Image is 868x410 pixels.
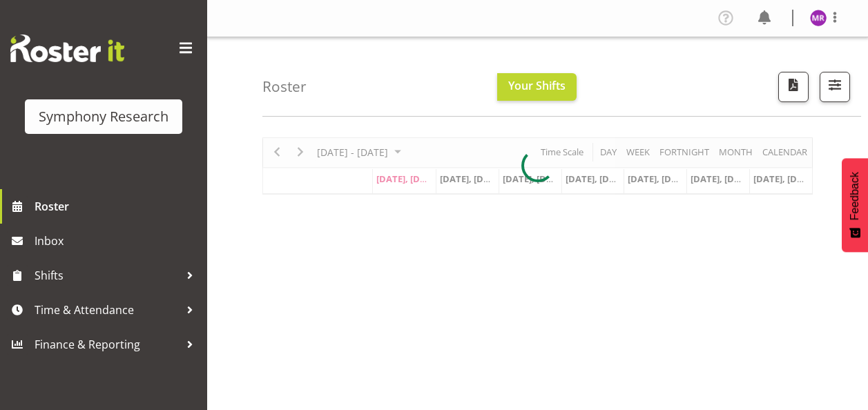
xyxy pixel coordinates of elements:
[35,265,180,286] span: Shifts
[39,106,168,127] div: Symphony Research
[35,300,180,320] span: Time & Attendance
[842,158,868,252] button: Feedback - Show survey
[262,79,307,95] h4: Roster
[35,231,200,251] span: Inbox
[10,35,124,62] img: Rosterit website logo
[35,334,180,355] span: Finance & Reporting
[508,78,566,93] span: Your Shifts
[497,73,577,101] button: Your Shifts
[810,10,827,26] img: minu-rana11870.jpg
[35,196,200,217] span: Roster
[820,72,850,102] button: Filter Shifts
[778,72,809,102] button: Download a PDF of the roster according to the set date range.
[849,172,861,220] span: Feedback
